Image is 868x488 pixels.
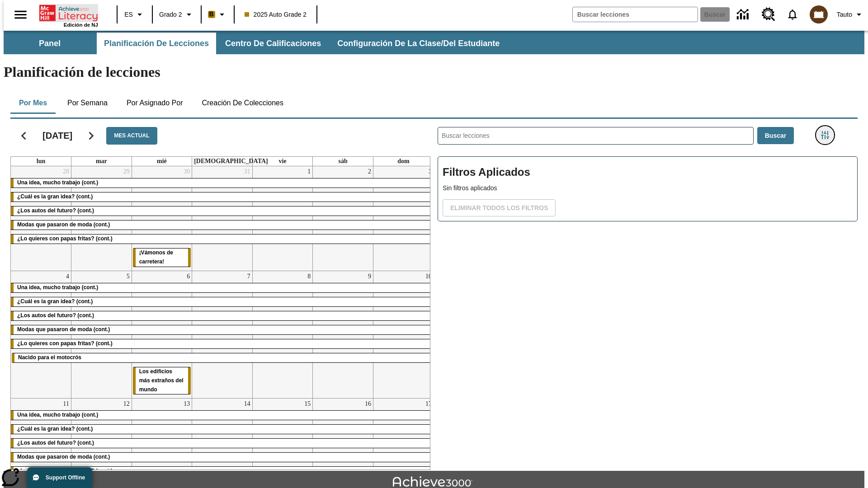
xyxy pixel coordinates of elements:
[17,221,110,228] span: Modas que pasaron de moda (cont.)
[4,31,864,54] div: Subbarra de navegación
[106,127,157,145] button: Mes actual
[810,5,828,23] img: avatar image
[182,166,192,177] a: 30 de julio de 2025
[430,115,858,470] div: Buscar
[94,157,109,166] a: martes
[156,6,198,23] button: Grado: Grado 2, Elige un grado
[837,10,852,19] span: Tauto
[64,22,98,28] span: Edición de NJ
[4,33,508,54] div: Subbarra de navegación
[18,354,81,361] span: Nacido para el motocrós
[218,33,328,54] button: Centro de calificaciones
[7,1,34,28] button: Abrir el menú lateral
[366,166,373,177] a: 2 de agosto de 2025
[4,64,864,80] h1: Planificación de lecciones
[5,33,95,54] button: Panel
[27,467,92,488] button: Support Offline
[816,126,834,144] button: Menú lateral de filtros
[17,207,94,214] span: ¿Los autos del futuro? (cont.)
[366,271,373,282] a: 9 de agosto de 2025
[3,115,430,470] div: Calendario
[252,166,313,271] td: 1 de agosto de 2025
[159,10,182,19] span: Grado 2
[306,166,312,177] a: 1 de agosto de 2025
[10,92,56,114] button: Por mes
[11,235,434,244] div: ¿Lo quieres con papas fritas? (cont.)
[17,179,98,186] span: Una idea, mucho trabajo (cont.)
[11,166,71,271] td: 28 de julio de 2025
[17,326,110,333] span: Modas que pasaron de moda (cont.)
[155,157,169,166] a: miércoles
[11,425,434,434] div: ¿Cuál es la gran idea? (cont.)
[302,399,312,409] a: 15 de agosto de 2025
[396,157,411,166] a: domingo
[424,271,434,282] a: 10 de agosto de 2025
[132,166,192,271] td: 30 de julio de 2025
[61,166,71,177] a: 28 de julio de 2025
[17,312,94,319] span: ¿Los autos del futuro? (cont.)
[306,271,312,282] a: 8 de agosto de 2025
[35,157,47,166] a: lunes
[204,6,231,23] button: Boost El color de la clase es anaranjado claro. Cambiar el color de la clase.
[427,166,434,177] a: 3 de agosto de 2025
[443,183,853,193] p: Sin filtros aplicados
[373,271,434,399] td: 10 de agosto de 2025
[17,193,93,200] span: ¿Cuál es la gran idea? (cont.)
[11,311,434,320] div: ¿Los autos del futuro? (cont.)
[71,271,132,399] td: 5 de agosto de 2025
[757,127,794,145] button: Buscar
[97,33,216,54] button: Planificación de lecciones
[11,339,434,348] div: ¿Lo quieres con papas fritas? (cont.)
[12,124,35,147] button: Regresar
[139,249,173,265] span: ¡Vámonos de carretera!
[336,157,349,166] a: sábado
[804,3,833,26] button: Escoja un nuevo avatar
[133,367,191,394] div: Los edificios más extraños del mundo
[438,127,753,144] input: Buscar lecciones
[242,166,252,177] a: 31 de julio de 2025
[731,2,756,27] a: Centro de información
[185,271,192,282] a: 6 de agosto de 2025
[17,340,113,347] span: ¿Lo quieres con papas fritas? (cont.)
[71,166,132,271] td: 29 de julio de 2025
[132,271,192,399] td: 6 de agosto de 2025
[46,474,85,481] span: Support Offline
[17,440,94,446] span: ¿Los autos del futuro? (cont.)
[313,271,373,399] td: 9 de agosto de 2025
[242,399,252,409] a: 14 de agosto de 2025
[11,192,434,202] div: ¿Cuál es la gran idea? (cont.)
[833,6,868,23] button: Perfil/Configuración
[119,92,190,114] button: Por asignado por
[756,2,781,27] a: Centro de recursos, Se abrirá en una pestaña nueva.
[313,166,373,271] td: 2 de agosto de 2025
[133,249,191,267] div: ¡Vámonos de carretera!
[80,124,103,147] button: Seguir
[424,399,434,409] a: 17 de agosto de 2025
[61,399,71,409] a: 11 de agosto de 2025
[39,3,98,28] div: Portada
[60,92,115,114] button: Por semana
[363,399,373,409] a: 16 de agosto de 2025
[11,206,434,216] div: ¿Los autos del futuro? (cont.)
[42,130,72,141] h2: [DATE]
[17,454,110,460] span: Modas que pasaron de moda (cont.)
[192,166,253,271] td: 31 de julio de 2025
[277,157,288,166] a: viernes
[124,10,133,19] span: ES
[17,426,93,432] span: ¿Cuál es la gran idea? (cont.)
[11,439,434,448] div: ¿Los autos del futuro? (cont.)
[139,368,184,393] span: Los edificios más extraños del mundo
[245,10,307,19] span: 2025 Auto Grade 2
[11,453,434,462] div: Modas que pasaron de moda (cont.)
[245,271,252,282] a: 7 de agosto de 2025
[12,353,433,362] div: Nacido para el motocrós
[252,271,313,399] td: 8 de agosto de 2025
[122,399,132,409] a: 12 de agosto de 2025
[194,92,291,114] button: Creación de colecciones
[11,283,434,292] div: Una idea, mucho trabajo (cont.)
[17,235,113,242] span: ¿Lo quieres con papas fritas? (cont.)
[120,6,149,23] button: Lenguaje: ES, Selecciona un idioma
[11,297,434,306] div: ¿Cuál es la gran idea? (cont.)
[11,271,71,399] td: 4 de agosto de 2025
[330,33,507,54] button: Configuración de la clase/del estudiante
